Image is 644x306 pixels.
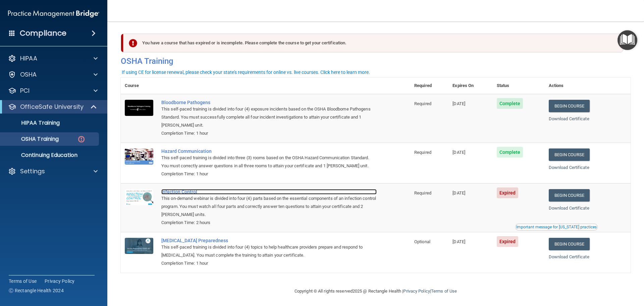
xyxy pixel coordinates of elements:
a: Begin Course [549,238,590,250]
a: Begin Course [549,148,590,161]
span: [DATE] [452,150,465,155]
h4: OSHA Training [121,56,631,66]
span: Required [414,101,431,106]
div: This self-paced training is divided into four (4) exposure incidents based on the OSHA Bloodborne... [161,105,377,129]
a: Download Certificate [549,116,589,121]
img: exclamation-circle-solid-danger.72ef9ffc.png [129,39,137,47]
div: If using CE for license renewal, please check your state's requirements for online vs. live cours... [122,70,370,75]
span: Ⓒ Rectangle Health 2024 [9,287,64,294]
span: Complete [497,98,523,109]
button: Read this if you are a dental practitioner in the state of CA [515,224,598,230]
span: Optional [414,239,430,244]
a: OSHA [8,71,98,79]
a: [MEDICAL_DATA] Preparedness [161,238,377,243]
div: Completion Time: 1 hour [161,259,377,267]
th: Status [493,78,545,94]
iframe: Drift Widget Chat Controller [528,258,636,285]
button: Open Resource Center [618,30,637,50]
a: PCI [8,87,98,95]
th: Expires On [448,78,492,94]
div: Copyright © All rights reserved 2025 @ Rectangle Health | | [253,280,498,302]
span: [DATE] [452,190,465,195]
a: HIPAA [8,54,98,62]
p: OSHA Training [4,136,59,142]
a: Settings [8,167,98,175]
th: Course [121,78,157,94]
a: Hazard Communication [161,148,377,154]
a: Download Certificate [549,165,589,170]
span: Required [414,190,431,195]
p: HIPAA Training [4,120,60,126]
div: Completion Time: 1 hour [161,129,377,137]
p: HIPAA [20,54,37,62]
div: Completion Time: 1 hour [161,170,377,178]
a: Download Certificate [549,206,589,211]
div: You have a course that has expired or is incomplete. Please complete the course to get your certi... [123,34,623,52]
h4: Compliance [20,29,66,38]
th: Required [410,78,448,94]
p: Continuing Education [4,152,96,159]
a: Privacy Policy [403,289,430,294]
span: Required [414,150,431,155]
div: This self-paced training is divided into four (4) topics to help healthcare providers prepare and... [161,243,377,259]
span: Expired [497,236,519,247]
span: [DATE] [452,239,465,244]
p: PCI [20,87,30,95]
button: If using CE for license renewal, please check your state's requirements for online vs. live cours... [121,69,371,76]
div: This on-demand webinar is divided into four (4) parts based on the essential components of an inf... [161,194,377,219]
p: OSHA [20,71,37,79]
a: Terms of Use [431,289,457,294]
th: Actions [545,78,631,94]
div: Important message for [US_STATE] practices [516,225,597,229]
a: Begin Course [549,189,590,202]
a: Begin Course [549,100,590,112]
span: Complete [497,147,523,158]
div: Completion Time: 2 hours [161,219,377,227]
img: danger-circle.6113f641.png [77,135,86,143]
div: This self-paced training is divided into three (3) rooms based on the OSHA Hazard Communication S... [161,154,377,170]
p: Settings [20,167,45,175]
span: Expired [497,187,519,198]
a: Download Certificate [549,254,589,259]
p: OfficeSafe University [20,103,84,111]
a: Bloodborne Pathogens [161,100,377,105]
a: OfficeSafe University [8,103,97,111]
span: [DATE] [452,101,465,106]
a: Terms of Use [9,278,37,285]
a: Infection Control [161,189,377,194]
a: Privacy Policy [45,278,75,285]
img: PMB logo [8,7,99,20]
